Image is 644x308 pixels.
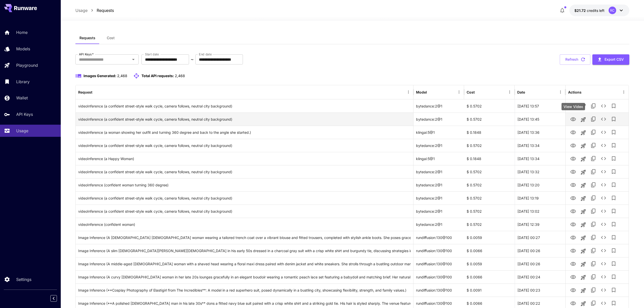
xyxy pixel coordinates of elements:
[405,89,412,96] button: Menu
[574,8,605,13] div: $21.72286
[578,207,588,217] button: Launch in playground
[78,113,411,126] div: Click to copy prompt
[609,114,619,124] button: Add to library
[515,99,565,113] div: 10 Aug, 2025 13:57
[568,153,578,164] button: View Video
[619,284,644,308] iframe: Chat Widget
[78,205,411,218] div: Click to copy prompt
[515,257,565,270] div: 10 Aug, 2025 00:26
[16,62,38,68] p: Playground
[515,165,565,178] div: 10 Aug, 2025 13:32
[78,231,411,244] div: Click to copy prompt
[75,7,88,13] a: Usage
[464,244,515,257] div: $ 0.0066
[175,74,185,78] span: 2,468
[78,218,411,231] div: Click to copy prompt
[16,128,28,134] p: Usage
[79,52,94,56] label: API Keys
[413,165,464,178] div: bytedance:2@1
[578,259,588,269] button: Launch in playground
[598,219,609,229] button: See details
[609,153,619,164] button: Add to library
[78,284,411,297] div: Click to copy prompt
[609,167,619,177] button: Add to library
[578,233,588,243] button: Launch in playground
[515,244,565,257] div: 10 Aug, 2025 00:26
[568,90,581,94] div: Actions
[588,272,598,282] button: Copy TaskUUID
[578,167,588,177] button: Launch in playground
[598,127,609,137] button: See details
[78,165,411,178] div: Click to copy prompt
[464,231,515,244] div: $ 0.0059
[588,180,598,190] button: Copy TaskUUID
[141,74,174,78] span: Total API requests:
[568,272,578,282] button: View Image
[75,7,114,13] nav: breadcrumb
[464,113,515,126] div: $ 0.5702
[145,52,159,56] label: Start date
[464,270,515,283] div: $ 0.0066
[464,99,515,113] div: $ 0.5702
[568,180,578,190] button: View Video
[568,206,578,216] button: View Video
[620,89,627,96] button: Menu
[78,257,411,270] div: Click to copy prompt
[97,7,114,13] a: Requests
[588,259,598,269] button: Copy TaskUUID
[54,294,61,303] div: Collapse sidebar
[16,79,30,85] p: Library
[78,271,411,283] div: Click to copy prompt
[413,257,464,270] div: rundiffusion:130@100
[515,218,565,231] div: 10 Aug, 2025 12:39
[413,191,464,205] div: bytedance:2@1
[515,231,565,244] div: 10 Aug, 2025 00:27
[569,5,629,16] button: $21.72286RC
[588,153,598,164] button: Copy TaskUUID
[413,270,464,283] div: rundiffusion:130@100
[199,52,212,56] label: End date
[526,89,533,96] button: Sort
[598,232,609,243] button: See details
[562,103,585,110] div: View Video
[598,153,609,164] button: See details
[578,115,588,125] button: Launch in playground
[588,219,598,229] button: Copy TaskUUID
[588,193,598,203] button: Copy TaskUUID
[467,90,475,94] div: Cost
[588,285,598,295] button: Copy TaskUUID
[568,245,578,256] button: View Image
[609,193,619,203] button: Add to library
[588,101,598,111] button: Copy TaskUUID
[464,218,515,231] div: $ 0.5702
[93,89,100,96] button: Sort
[506,89,513,96] button: Menu
[117,74,127,78] span: 2,468
[416,90,427,94] div: Model
[609,285,619,295] button: Add to library
[515,152,565,165] div: 10 Aug, 2025 13:34
[413,283,464,297] div: rundiffusion:130@100
[413,99,464,113] div: bytedance:2@1
[609,219,619,229] button: Add to library
[609,232,619,243] button: Add to library
[427,89,434,96] button: Sort
[464,126,515,139] div: $ 0.1848
[78,152,411,165] div: Click to copy prompt
[598,180,609,190] button: See details
[464,178,515,191] div: $ 0.5702
[78,126,411,139] div: Click to copy prompt
[78,244,411,257] div: Click to copy prompt
[413,231,464,244] div: rundiffusion:130@100
[598,140,609,150] button: See details
[588,140,598,150] button: Copy TaskUUID
[78,139,411,152] div: Click to copy prompt
[568,232,578,243] button: View Image
[587,8,605,13] span: credits left
[588,127,598,137] button: Copy TaskUUID
[413,113,464,126] div: bytedance:2@1
[609,272,619,282] button: Add to library
[84,74,116,78] span: Images Generated:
